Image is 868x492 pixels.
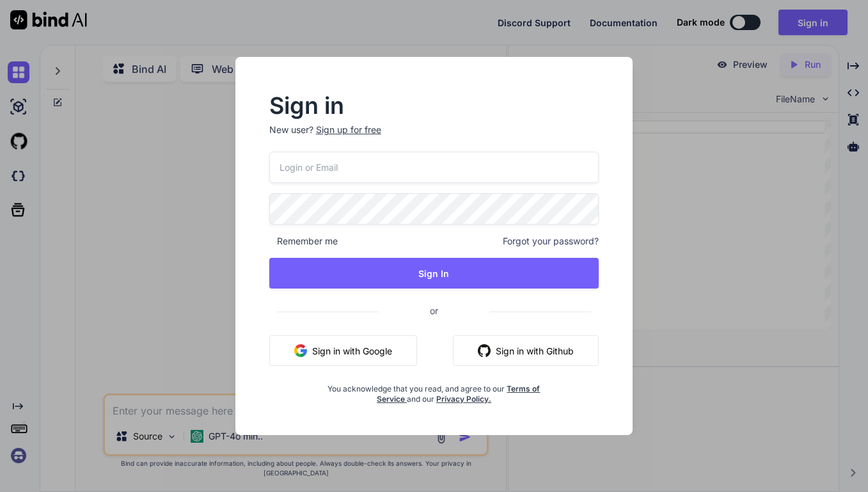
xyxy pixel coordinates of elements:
img: google [294,344,307,357]
span: Remember me [269,235,338,248]
a: Privacy Policy. [436,394,491,404]
a: Terms of Service [377,384,541,404]
div: You acknowledge that you read, and agree to our and our [324,376,544,404]
span: or [379,295,489,326]
button: Sign in with Google [269,335,417,366]
h2: Sign in [269,95,599,116]
input: Login or Email [269,152,599,183]
div: Sign up for free [316,123,381,136]
button: Sign In [269,258,599,289]
p: New user? [269,123,599,152]
button: Sign in with Github [453,335,599,366]
span: Forgot your password? [503,235,599,248]
img: github [478,344,491,357]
